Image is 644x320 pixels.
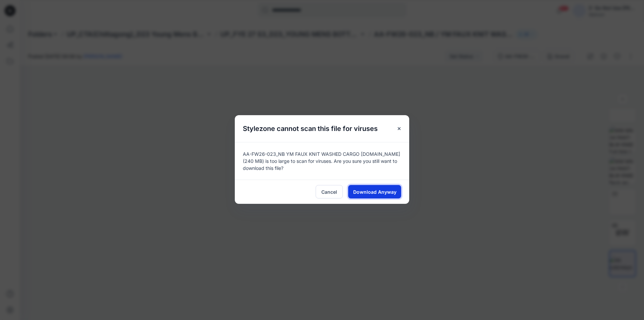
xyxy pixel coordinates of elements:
div: AA-FW26-023_NB YM FAUX KNIT WASHED CARGO [DOMAIN_NAME] (240 MB) is too large to scan for viruses.... [235,142,409,180]
button: Download Anyway [348,185,401,198]
button: Cancel [316,185,343,198]
button: Close [393,123,405,135]
span: Download Anyway [353,188,396,195]
h5: Stylezone cannot scan this file for viruses [235,115,386,142]
span: Cancel [321,188,337,195]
